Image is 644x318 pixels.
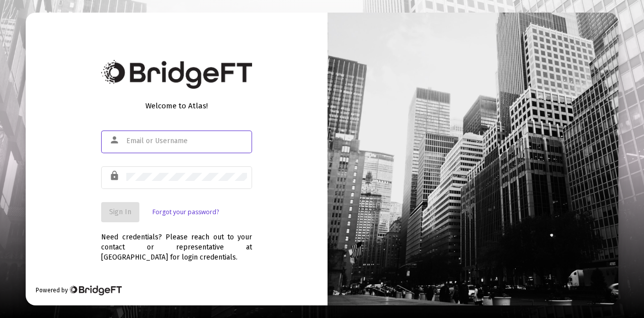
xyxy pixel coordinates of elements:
a: Forgot your password? [152,207,219,217]
span: Sign In [109,208,131,216]
input: Email or Username [126,137,247,145]
button: Sign In [101,202,139,222]
div: Need credentials? Please reach out to your contact or representative at [GEOGRAPHIC_DATA] for log... [101,222,252,263]
img: Bridge Financial Technology Logo [101,60,252,89]
div: Powered by [36,285,122,295]
mat-icon: lock [109,170,121,182]
div: Welcome to Atlas! [101,101,252,111]
img: Bridge Financial Technology Logo [69,285,122,295]
mat-icon: person [109,134,121,146]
